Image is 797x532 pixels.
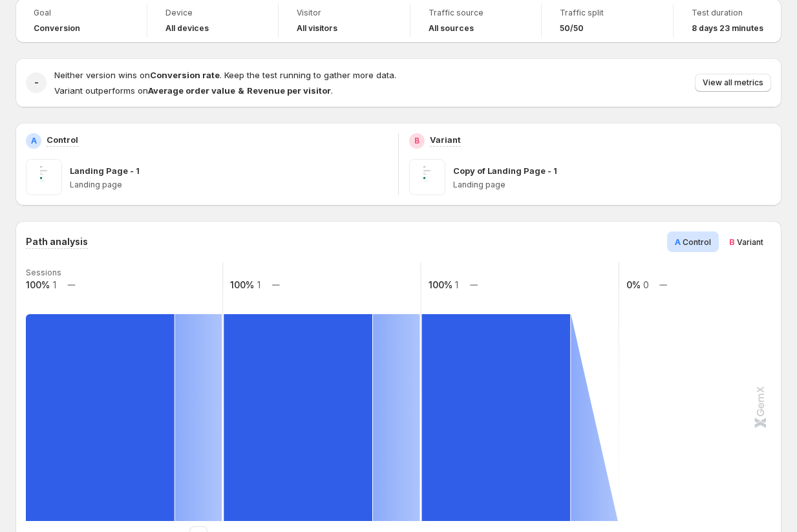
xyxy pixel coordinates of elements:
[692,23,763,34] span: 8 days 23 minutes
[54,70,396,80] span: Neither version wins on . Keep the test running to gather more data.
[224,314,372,521] path: Added to cart: 1
[429,279,452,290] text: 100%
[257,279,260,290] text: 1
[737,237,763,247] span: Variant
[165,6,260,35] a: DeviceAll devices
[47,133,78,146] p: Control
[429,23,474,34] h4: All sources
[695,74,771,92] button: View all metrics
[31,136,37,146] h2: A
[150,70,220,80] strong: Conversion rate
[165,23,209,34] h4: All devices
[297,6,392,35] a: VisitorAll visitors
[165,8,260,18] span: Device
[34,23,80,34] span: Conversion
[422,314,571,521] path: Reached checkout: 1
[692,8,763,18] span: Test duration
[26,268,61,277] text: Sessions
[230,279,254,290] text: 100%
[453,180,771,190] p: Landing page
[692,6,763,35] a: Test duration8 days 23 minutes
[53,279,56,290] text: 1
[455,279,458,290] text: 1
[297,8,392,18] span: Visitor
[54,85,333,96] span: Variant outperforms on .
[429,8,524,18] span: Traffic source
[148,85,235,96] strong: Average order value
[414,136,420,146] h2: B
[70,164,140,177] p: Landing Page - 1
[26,279,50,290] text: 100%
[34,8,129,18] span: Goal
[26,235,88,248] h3: Path analysis
[247,85,331,96] strong: Revenue per visitor
[729,237,735,247] span: B
[34,6,129,35] a: GoalConversion
[409,159,445,195] img: Copy of Landing Page - 1
[238,85,244,96] strong: &
[430,133,461,146] p: Variant
[429,6,524,35] a: Traffic sourceAll sources
[560,6,655,35] a: Traffic split50/50
[453,164,557,177] p: Copy of Landing Page - 1
[683,237,711,247] span: Control
[26,159,62,195] img: Landing Page - 1
[626,279,641,290] text: 0%
[560,23,584,34] span: 50/50
[34,76,39,89] h2: -
[675,237,681,247] span: A
[643,279,649,290] text: 0
[70,180,388,190] p: Landing page
[560,8,655,18] span: Traffic split
[297,23,337,34] h4: All visitors
[703,78,763,88] span: View all metrics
